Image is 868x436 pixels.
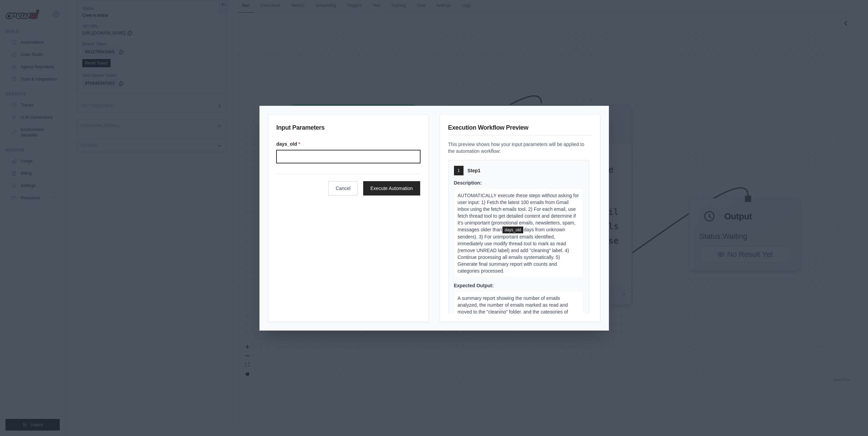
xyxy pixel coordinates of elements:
[834,403,868,436] div: Chatwidget
[468,167,481,174] span: Step 1
[454,283,494,288] span: Expected Output:
[458,193,579,232] span: AUTOMATICALLY execute these steps without asking for user input: 1) Fetch the latest 100 emails f...
[458,227,569,274] span: days from unknown senders). 3) For unimportant emails identified, immediately use modify thread t...
[276,123,420,135] h3: Input Parameters
[457,168,460,173] span: 1
[363,181,420,195] button: Execute Automation
[454,180,482,186] span: Description:
[834,403,868,436] iframe: Chat Widget
[328,181,358,195] button: Cancel
[448,123,592,135] h3: Execution Workflow Preview
[276,141,420,147] label: days_old
[502,227,523,233] span: days_old
[458,295,579,342] span: A summary report showing the number of emails analyzed, the number of emails marked as read and m...
[448,141,592,155] p: This preview shows how your input parameters will be applied to the automation workflow:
